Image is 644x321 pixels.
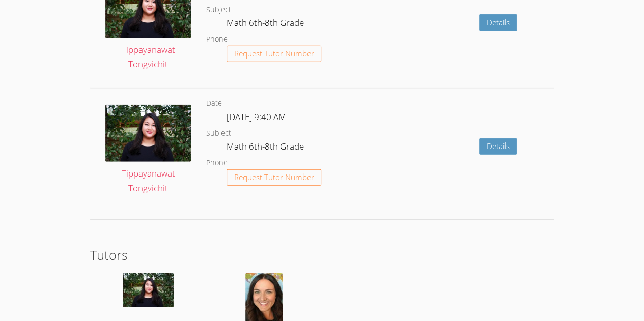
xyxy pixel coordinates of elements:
[206,157,228,169] dt: Phone
[234,173,314,181] span: Request Tutor Number
[479,14,517,31] a: Details
[479,138,517,155] a: Details
[206,4,231,16] dt: Subject
[234,50,314,57] span: Request Tutor Number
[227,46,322,63] button: Request Tutor Number
[227,111,286,123] span: [DATE] 9:40 AM
[206,33,228,46] dt: Phone
[90,245,554,265] h2: Tutors
[105,105,191,195] a: Tippayanawat Tongvichit
[227,169,322,186] button: Request Tutor Number
[123,273,174,307] img: IMG_0561.jpeg
[105,105,191,162] img: IMG_0561.jpeg
[206,127,231,140] dt: Subject
[206,97,222,110] dt: Date
[227,16,306,33] dd: Math 6th-8th Grade
[227,139,306,157] dd: Math 6th-8th Grade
